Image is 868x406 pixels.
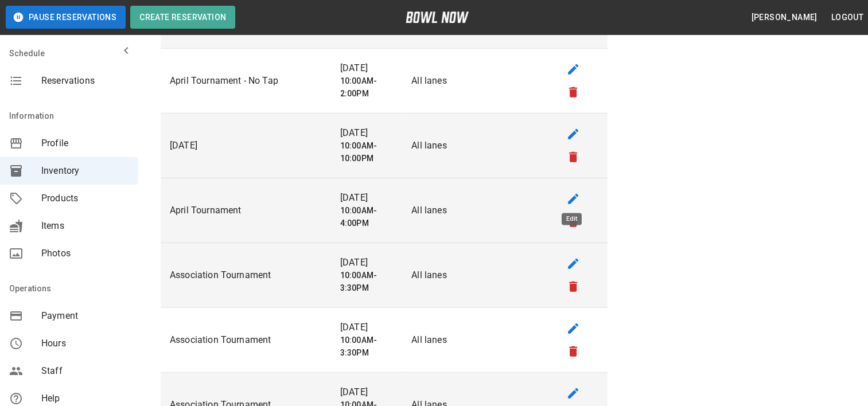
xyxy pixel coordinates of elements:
[340,126,393,140] p: [DATE]
[41,309,129,323] span: Payment
[170,139,322,153] p: [DATE]
[411,204,543,217] p: All lanes
[340,191,393,205] p: [DATE]
[170,333,322,347] p: Association Tournament
[170,268,322,282] p: Association Tournament
[562,382,585,405] button: edit
[411,139,543,153] p: All lanes
[170,204,322,217] p: April Tournament
[340,61,393,75] p: [DATE]
[340,385,393,399] p: [DATE]
[562,146,585,169] button: remove
[340,270,393,295] h6: 10:00AM-3:30PM
[562,58,585,81] button: edit
[746,7,822,28] button: [PERSON_NAME]
[411,268,543,282] p: All lanes
[41,164,129,178] span: Inventory
[562,275,585,298] button: remove
[130,6,235,29] button: Create Reservation
[41,219,129,233] span: Items
[340,321,393,334] p: [DATE]
[562,188,585,210] button: edit
[170,74,322,88] p: April Tournament - No Tap
[562,213,582,225] div: Edit
[41,136,129,150] span: Profile
[6,6,126,29] button: Pause Reservations
[562,123,585,146] button: edit
[411,74,543,88] p: All lanes
[41,192,129,205] span: Products
[340,205,393,230] h6: 10:00AM-4:00PM
[562,317,585,340] button: edit
[41,364,129,378] span: Staff
[340,75,393,100] h6: 10:00AM-2:00PM
[41,74,129,88] span: Reservations
[41,247,129,260] span: Photos
[411,333,543,347] p: All lanes
[562,252,585,275] button: edit
[562,81,585,104] button: remove
[41,392,129,405] span: Help
[340,140,393,165] h6: 10:00AM-10:00PM
[406,11,469,23] img: logo
[41,337,129,350] span: Hours
[562,340,585,363] button: remove
[340,334,393,360] h6: 10:00AM-3:30PM
[340,256,393,270] p: [DATE]
[827,7,868,28] button: Logout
